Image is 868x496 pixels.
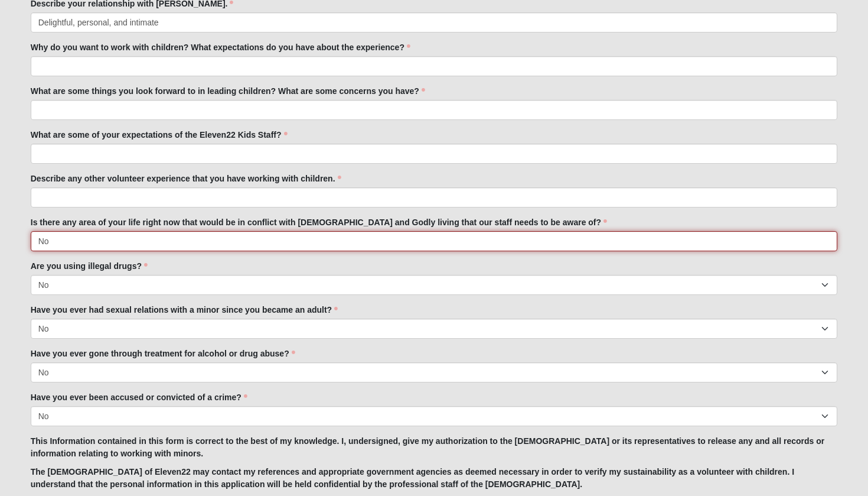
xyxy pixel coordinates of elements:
[31,467,794,489] strong: The [DEMOGRAPHIC_DATA] of Eleven22 may contact my references and appropriate government agencies ...
[31,436,825,458] strong: This Information contained in this form is correct to the best of my knowledge. I, undersigned, g...
[31,129,288,141] label: What are some of your expectations of the Eleven22 Kids Staff?
[31,260,148,272] label: Are you using illegal drugs?
[31,348,295,359] label: Have you ever gone through treatment for alcohol or drug abuse?
[31,391,247,403] label: Have you ever been accused or convicted of a crime?
[31,85,425,97] label: What are some things you look forward to in leading children? What are some concerns you have?
[31,173,341,184] label: Describe any other volunteer experience that you have working with children.
[31,41,410,53] label: Why do you want to work with children? What expectations do you have about the experience?
[31,304,338,316] label: Have you ever had sexual relations with a minor since you became an adult?
[31,216,607,228] label: Is there any area of your life right now that would be in conflict with [DEMOGRAPHIC_DATA] and Go...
